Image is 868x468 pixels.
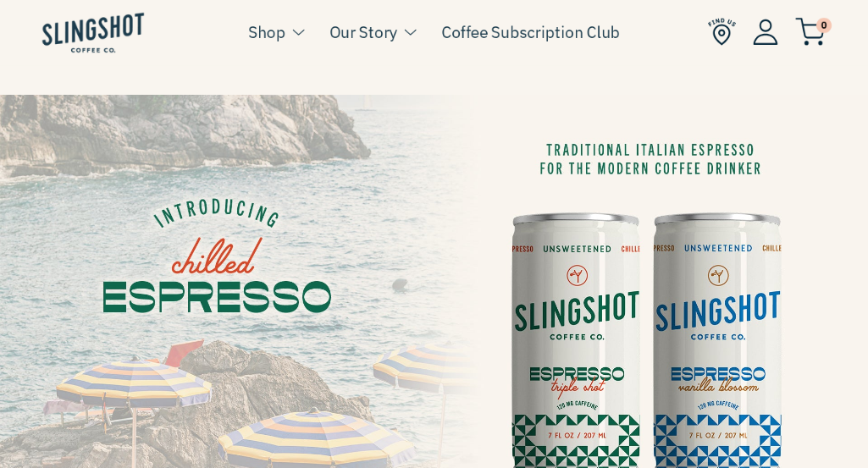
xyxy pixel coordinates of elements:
img: cart [795,18,826,46]
img: Find Us [708,18,736,46]
a: Coffee Subscription Club [441,19,620,45]
a: 0 [795,22,826,42]
a: Our Story [329,19,397,45]
span: 0 [816,18,832,33]
img: Account [753,19,778,45]
a: Shop [248,19,285,45]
